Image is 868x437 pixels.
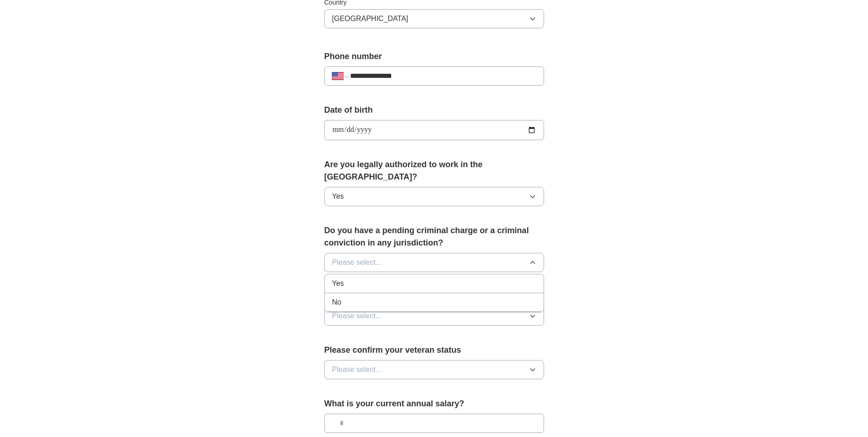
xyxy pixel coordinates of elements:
button: Please select... [324,360,544,379]
button: [GEOGRAPHIC_DATA] [324,9,544,28]
button: Yes [324,187,544,206]
span: [GEOGRAPHIC_DATA] [332,13,409,24]
span: Yes [332,191,344,202]
span: Please select... [332,257,382,268]
button: Please select... [324,306,544,326]
label: Please confirm your veteran status [324,344,544,356]
label: Are you legally authorized to work in the [GEOGRAPHIC_DATA]? [324,158,544,183]
label: Date of birth [324,104,544,116]
label: Do you have a pending criminal charge or a criminal conviction in any jurisdiction? [324,224,544,249]
span: No [332,297,341,308]
label: What is your current annual salary? [324,398,544,410]
label: Phone number [324,50,544,63]
span: Please select... [332,311,382,322]
span: Please select... [332,364,382,375]
button: Please select... [324,253,544,272]
span: Yes [332,278,344,289]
